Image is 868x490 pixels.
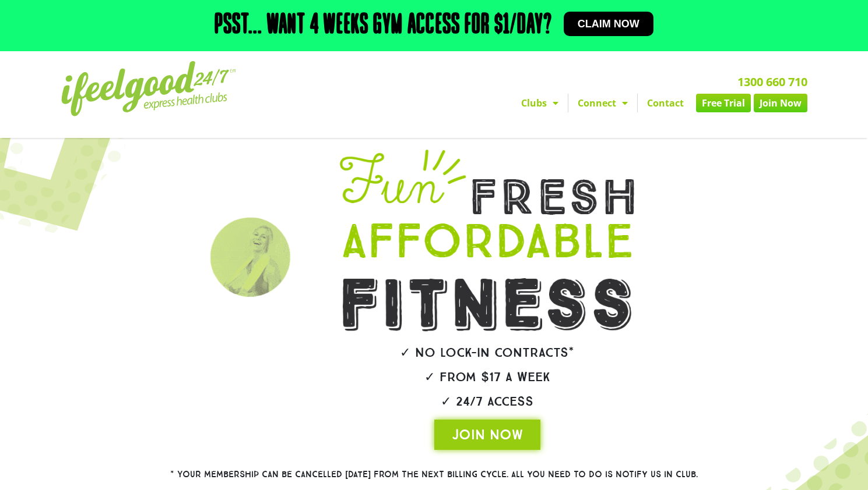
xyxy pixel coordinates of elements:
a: Connect [568,94,637,112]
a: Contact [638,94,693,112]
span: Claim now [578,19,639,29]
a: Join Now [754,94,807,112]
a: 1300 660 710 [737,74,807,90]
h2: ✓ No lock-in contracts* [307,346,667,359]
h2: Psst... Want 4 weeks gym access for $1/day? [215,12,552,40]
a: Clubs [512,94,568,112]
h2: * Your membership can be cancelled [DATE] from the next billing cycle. All you need to do is noti... [128,470,740,479]
a: Free Trial [696,94,751,112]
h2: ✓ From $17 a week [307,371,667,384]
a: JOIN NOW [434,420,540,450]
span: JOIN NOW [452,425,523,444]
a: Claim now [564,12,653,36]
nav: Menu [326,94,807,112]
h2: ✓ 24/7 Access [307,395,667,408]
